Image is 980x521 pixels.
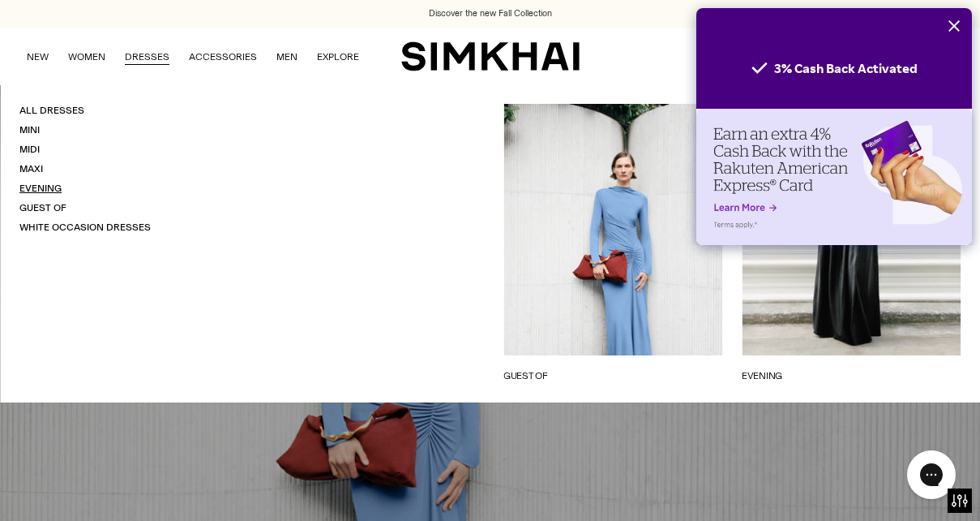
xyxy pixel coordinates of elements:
iframe: Sign Up via Text for Offers [13,459,163,508]
a: DRESSES [125,39,169,75]
a: WOMEN [68,39,105,75]
a: NEW [27,39,49,75]
a: ACCESSORIES [189,39,257,75]
a: SIMKHAI [401,41,580,72]
a: MEN [276,39,297,75]
a: Discover the new Fall Collection [429,7,552,20]
iframe: Gorgias live chat messenger [899,445,964,505]
a: EXPLORE [317,39,359,75]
